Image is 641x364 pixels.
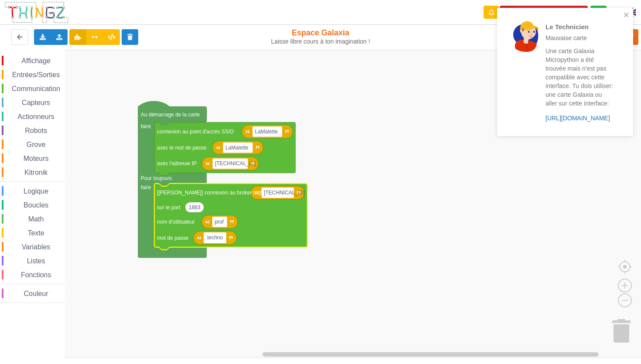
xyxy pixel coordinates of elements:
[4,1,69,24] img: thingz_logo.png
[27,215,45,223] span: Math
[141,184,151,191] text: faire
[22,187,50,195] span: Logique
[546,34,614,42] p: Mauvaise carte
[624,11,630,20] button: close
[26,229,45,237] span: Texte
[189,204,201,210] text: 1883
[546,47,614,108] p: Une carte Galaxia Micropython a été trouvée mais n'est pas compatible avec cette interface. Tu do...
[16,113,56,120] span: Actionneurs
[500,6,588,19] button: Appairer une carte
[24,127,48,134] span: Robots
[20,57,51,65] span: Affichage
[157,160,197,167] text: avec l'adresse IP
[215,219,224,225] text: prof
[11,71,61,78] span: Entrées/Sorties
[157,129,234,135] text: connexion au point d'accès SSID
[141,175,172,181] text: Pour toujours
[157,235,188,241] text: mot de passe
[141,111,200,117] text: Au démarrage de la carte
[22,155,50,162] span: Moteurs
[10,85,61,92] span: Communication
[157,219,195,225] text: nom d'utilisateur
[20,243,52,251] span: Variables
[22,201,50,209] span: Boucles
[157,204,181,210] text: sur le port
[157,145,207,151] text: avec le mot de passe
[215,160,256,167] text: [TECHNICAL_ID]
[20,271,52,279] span: Fonctions
[25,141,47,148] span: Grove
[546,22,614,31] p: Le Technicien
[23,290,50,297] span: Couleur
[23,169,49,176] span: Kitronik
[255,129,278,135] text: LaMalette
[20,99,51,106] span: Capteurs
[546,115,610,122] a: [URL][DOMAIN_NAME]
[26,257,47,265] span: Listes
[225,145,249,151] text: LaMalette
[264,190,304,196] text: [TECHNICAL_ID]
[141,123,151,129] text: faire
[266,38,375,45] div: Laisse libre cours à ton imagination !
[157,190,264,196] text: [[PERSON_NAME]] connexion au broker mqtt
[266,28,375,45] div: Espace Galaxia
